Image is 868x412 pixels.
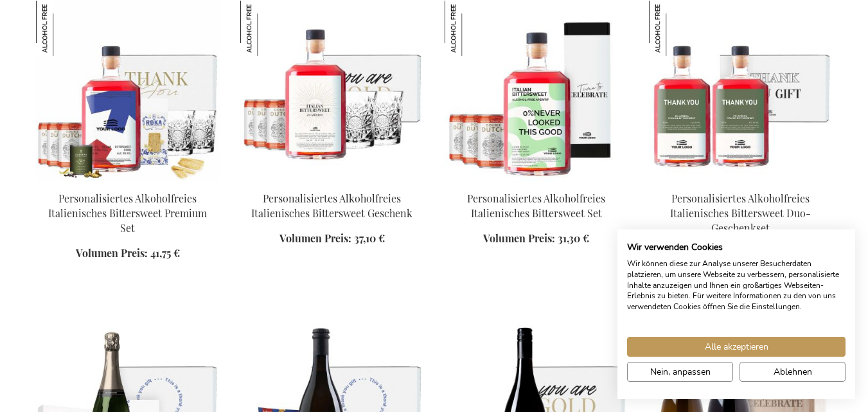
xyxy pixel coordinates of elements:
[558,231,589,245] span: 31,30 €
[36,1,220,181] img: Personalised Non-Alcoholic Italian Bittersweet Premium Set
[483,231,555,245] span: Volumen Preis:
[705,340,768,354] span: Alle akzeptieren
[36,175,220,188] a: Personalised Non-Alcoholic Italian Bittersweet Premium Set Personalisiertes Alkoholfreies Italien...
[240,1,296,56] img: Personalisiertes Alkoholfreies Italienisches Bittersweet Geschenk
[279,231,385,246] a: Volumen Preis: 37,10 €
[76,246,180,261] a: Volumen Preis: 41,75 €
[445,1,628,181] img: Personalised Non-Alcoholic Italian Bittersweet Set
[627,242,846,253] h2: Wir verwenden Cookies
[36,1,91,56] img: Personalisiertes Alkoholfreies Italienisches Bittersweet Premium Set
[354,231,385,245] span: 37,10 €
[76,246,148,260] span: Volumen Preis:
[240,1,424,181] img: Personalised Non-Alcoholic Italian Bittersweet Gift
[279,231,351,245] span: Volumen Preis:
[740,362,846,382] button: Alle verweigern cookies
[649,1,833,181] img: Personalised Non-Alcoholic Italian Bittersweet Duo Gift Set
[627,362,733,382] button: cookie Einstellungen anpassen
[649,1,704,56] img: Personalisiertes Alkoholfreies Italienisches Bittersweet Duo-Geschenkset
[670,192,811,235] a: Personalisiertes Alkoholfreies Italienisches Bittersweet Duo-Geschenkset
[240,175,424,188] a: Personalised Non-Alcoholic Italian Bittersweet Gift Personalisiertes Alkoholfreies Italienisches ...
[649,175,833,188] a: Personalised Non-Alcoholic Italian Bittersweet Duo Gift Set Personalisiertes Alkoholfreies Italie...
[445,1,500,56] img: Personalisiertes Alkoholfreies Italienisches Bittersweet Set
[483,231,589,246] a: Volumen Preis: 31,30 €
[650,365,711,379] span: Nein, anpassen
[150,246,180,260] span: 41,75 €
[445,175,628,188] a: Personalised Non-Alcoholic Italian Bittersweet Set Personalisiertes Alkoholfreies Italienisches B...
[627,258,846,312] p: Wir können diese zur Analyse unserer Besucherdaten platzieren, um unsere Webseite zu verbessern, ...
[467,192,605,220] a: Personalisiertes Alkoholfreies Italienisches Bittersweet Set
[48,192,207,235] a: Personalisiertes Alkoholfreies Italienisches Bittersweet Premium Set
[251,192,412,220] a: Personalisiertes Alkoholfreies Italienisches Bittersweet Geschenk
[774,365,812,379] span: Ablehnen
[627,337,846,357] button: Akzeptieren Sie alle cookies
